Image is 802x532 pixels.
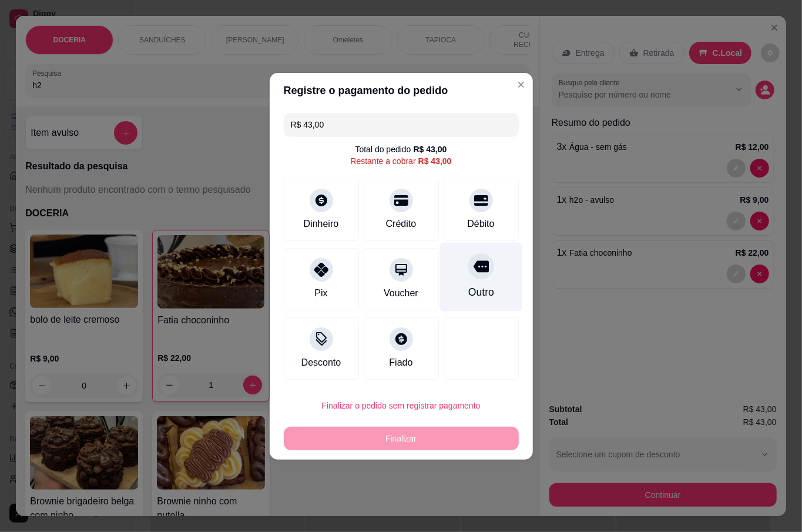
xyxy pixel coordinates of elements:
input: Ex.: hambúrguer de cordeiro [291,113,512,136]
div: Restante a cobrar [350,155,451,167]
div: Dinheiro [304,217,339,231]
div: R$ 43,00 [418,155,452,167]
div: Desconto [301,356,341,370]
div: Crédito [386,217,417,231]
div: Outro [468,285,494,300]
div: Voucher [384,286,418,300]
button: Finalizar o pedido sem registrar pagamento [284,394,519,417]
div: Débito [467,217,494,231]
div: R$ 43,00 [414,143,447,155]
div: Total do pedido [355,143,447,155]
div: Pix [314,286,327,300]
button: Close [512,75,531,94]
div: Fiado [389,356,412,370]
header: Registre o pagamento do pedido [270,73,533,108]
